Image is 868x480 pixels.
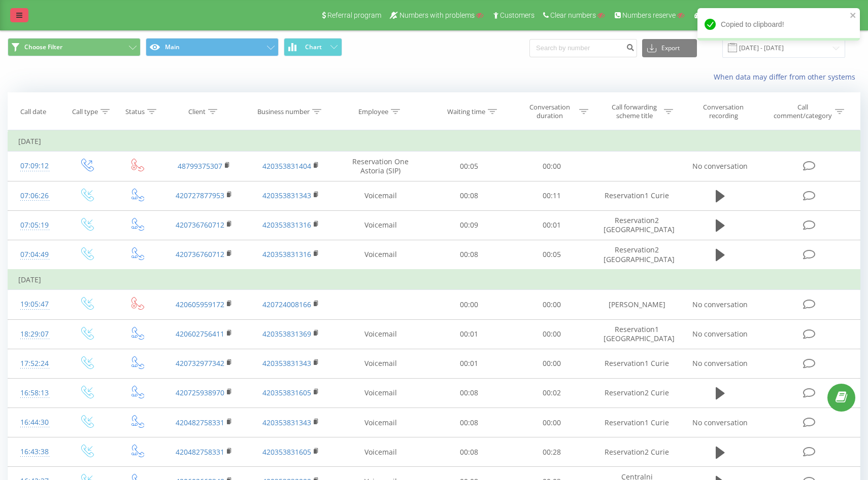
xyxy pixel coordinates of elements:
[622,11,676,19] span: Numbers reserve
[18,245,51,265] div: 07:04:49
[358,107,388,116] div: Employee
[427,152,511,181] td: 00:05
[18,413,51,432] div: 16:44:30
[20,107,46,116] div: Call date
[427,240,511,270] td: 00:08
[262,220,311,230] a: 420353831316
[176,329,224,339] a: 420602756411
[593,408,680,437] td: Reservation1 Curie
[511,240,594,270] td: 00:05
[18,442,51,462] div: 16:43:38
[427,210,511,240] td: 00:09
[692,300,748,309] span: No conversation
[262,249,311,259] a: 420353831316
[262,358,311,368] a: 420353831343
[327,11,381,19] span: Referral program
[18,186,51,206] div: 07:06:26
[176,249,224,259] a: 420736760712
[593,378,680,408] td: Reservation2 Curie
[697,8,860,41] div: Copied to clipboard!
[334,181,427,210] td: Voicemail
[176,358,224,368] a: 420732977342
[334,378,427,408] td: Voicemail
[8,131,860,152] td: [DATE]
[593,240,680,270] td: Reservation2 [GEOGRAPHIC_DATA]
[334,349,427,378] td: Voicemail
[18,215,51,235] div: 07:05:19
[447,107,485,116] div: Waiting time
[692,329,748,339] span: No conversation
[334,152,427,181] td: Reservation One Astoria (SIP)
[427,290,511,319] td: 00:00
[176,191,224,200] a: 420727877953
[593,210,680,240] td: Reservation2 [GEOGRAPHIC_DATA]
[593,290,680,319] td: [PERSON_NAME]
[262,191,311,200] a: 420353831343
[427,378,511,408] td: 00:08
[334,240,427,270] td: Voicemail
[427,408,511,437] td: 00:08
[593,349,680,378] td: Reservation1 Curie
[529,39,637,57] input: Search by number
[593,437,680,467] td: Reservation2 Curie
[262,447,311,457] a: 420353831605
[146,38,279,56] button: Main
[262,388,311,397] a: 420353831605
[72,107,98,116] div: Call type
[284,38,342,56] button: Chart
[257,107,310,116] div: Business number
[714,72,860,82] a: When data may differ from other systems
[18,294,51,314] div: 19:05:47
[642,39,697,57] button: Export
[550,11,596,19] span: Clear numbers
[188,107,206,116] div: Client
[176,300,224,309] a: 420605959172
[500,11,535,19] span: Customers
[427,349,511,378] td: 00:01
[125,107,145,116] div: Status
[262,418,311,427] a: 420353831343
[334,437,427,467] td: Voicemail
[690,103,756,120] div: Conversation recording
[511,290,594,319] td: 00:00
[511,152,594,181] td: 00:00
[8,270,860,290] td: [DATE]
[511,181,594,210] td: 00:11
[427,437,511,467] td: 00:08
[427,181,511,210] td: 00:08
[176,388,224,397] a: 420725938970
[511,378,594,408] td: 00:02
[262,329,311,339] a: 420353831369
[692,358,748,368] span: No conversation
[178,161,222,171] a: 48799375307
[18,324,51,344] div: 18:29:07
[511,437,594,467] td: 00:28
[511,319,594,349] td: 00:00
[18,354,51,374] div: 17:52:24
[773,103,832,120] div: Call comment/category
[176,447,224,457] a: 420482758331
[18,156,51,176] div: 07:09:12
[8,38,141,56] button: Choose Filter
[399,11,475,19] span: Numbers with problems
[427,319,511,349] td: 00:01
[692,161,748,171] span: No conversation
[334,210,427,240] td: Voicemail
[334,408,427,437] td: Voicemail
[262,300,311,309] a: 420724008166
[692,418,748,427] span: No conversation
[522,103,577,120] div: Conversation duration
[18,383,51,403] div: 16:58:13
[511,408,594,437] td: 00:00
[593,319,680,349] td: Reservation1 [GEOGRAPHIC_DATA]
[850,11,857,21] button: close
[511,349,594,378] td: 00:00
[511,210,594,240] td: 00:01
[305,44,322,51] span: Chart
[262,161,311,171] a: 420353831404
[607,103,661,120] div: Call forwarding scheme title
[24,43,62,51] span: Choose Filter
[593,181,680,210] td: Reservation1 Curie
[176,418,224,427] a: 420482758331
[334,319,427,349] td: Voicemail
